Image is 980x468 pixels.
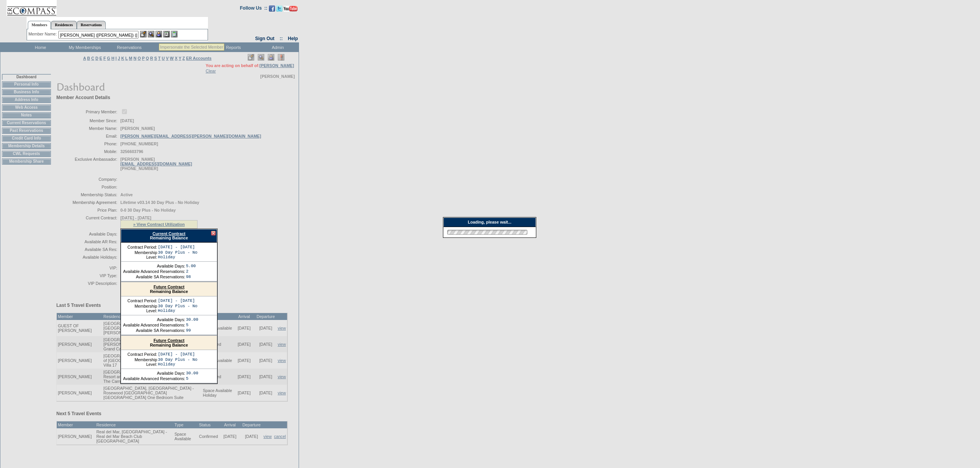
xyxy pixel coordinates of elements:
td: 30.00 [186,371,198,375]
td: [DATE] - [DATE] [158,298,215,303]
a: Subscribe to our YouTube Channel [284,8,297,12]
a: Help [288,36,298,41]
td: 2 [186,269,196,274]
td: 99 [186,328,198,333]
td: Available Advanced Reservations: [123,269,185,274]
td: Contract Period: [123,352,157,357]
td: Contract Period: [123,245,157,249]
a: Future Contract [154,338,184,343]
td: Available Advanced Reservations: [123,323,185,327]
div: Loading, please wait... [443,217,536,227]
td: Membership Level: [123,250,157,259]
img: loading.gif [445,229,530,236]
img: Reservations [163,31,170,37]
td: Membership Level: [123,357,157,367]
a: Members [28,21,51,29]
a: Sign Out [255,36,274,41]
td: Available Days: [123,317,185,322]
td: 30.00 [186,317,198,322]
a: Follow us on Twitter [276,8,282,12]
td: 30 Day Plus - No Holiday [158,304,215,313]
span: :: [280,36,283,41]
div: Member Name: [29,31,58,37]
img: b_edit.gif [140,31,147,37]
div: Remaining Balance [121,229,217,242]
td: Available Days: [123,264,185,268]
td: Available Days: [123,371,185,375]
td: Membership Level: [123,304,157,313]
td: 5.00 [186,264,196,268]
img: Follow us on Twitter [276,5,282,12]
a: Become our fan on Facebook [269,8,275,12]
td: Available SA Reservations: [123,274,185,279]
div: Remaining Balance [121,336,217,350]
td: [DATE] - [DATE] [158,245,215,249]
div: Remaining Balance [121,282,217,296]
td: 98 [186,274,196,279]
img: Impersonate [155,31,162,37]
td: Available SA Reservations: [123,328,185,333]
td: Available Advanced Reservations: [123,376,185,381]
td: Contract Period: [123,298,157,303]
img: b_calculator.gif [171,31,177,37]
td: Follow Us :: [240,5,267,14]
img: View [148,31,154,37]
a: Future Contract [154,285,184,289]
td: 30 Day Plus - No Holiday [158,357,215,367]
a: Reservations [77,21,106,29]
img: Become our fan on Facebook [269,5,275,12]
td: 5 [186,376,198,381]
td: 30 Day Plus - No Holiday [158,250,215,259]
img: Subscribe to our YouTube Channel [284,6,297,12]
a: Residences [51,21,77,29]
a: Current Contract [152,231,185,236]
td: 5 [186,323,198,327]
td: [DATE] - [DATE] [158,352,215,357]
